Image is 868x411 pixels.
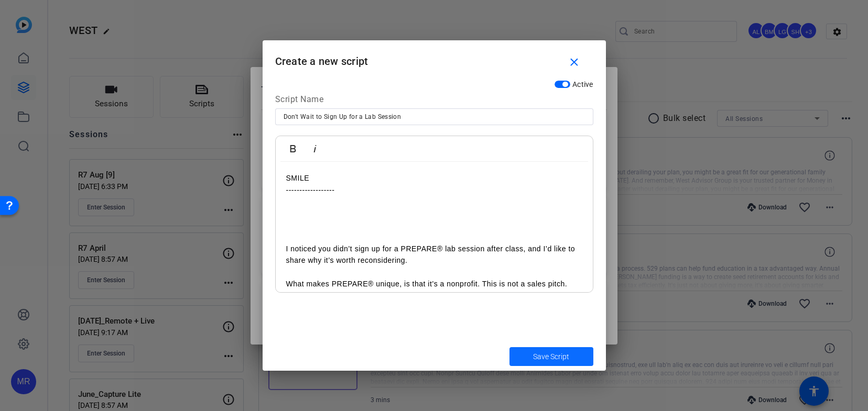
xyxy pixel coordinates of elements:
p: SMILE [286,172,582,184]
p: What makes PREPARE® unique, is that it’s a nonprofit. This is not a sales pitch. You won’t be sol... [286,278,582,313]
h1: Create a new script [263,40,606,74]
p: ------------------ [286,184,582,196]
span: Save Script [533,351,569,362]
input: Enter Script Name [284,110,585,123]
div: Script Name [275,93,593,109]
button: Save Script [509,347,593,366]
span: Active [572,80,593,88]
button: Bold (Ctrl+B) [283,138,303,159]
p: I noticed you didn’t sign up for a PREPARE® lab session after class, and I’d like to share why it... [286,243,582,266]
mat-icon: close [568,56,581,69]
